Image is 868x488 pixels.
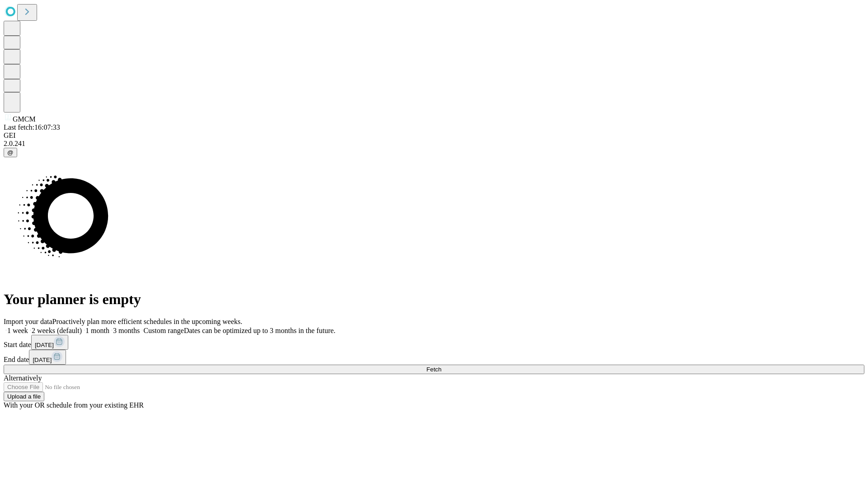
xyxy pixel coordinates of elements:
[4,374,42,382] span: Alternatively
[7,149,14,156] span: @
[33,357,52,363] span: [DATE]
[4,335,864,350] div: Start date
[31,335,68,350] button: [DATE]
[29,350,66,365] button: [DATE]
[4,148,17,157] button: @
[4,392,44,401] button: Upload a file
[113,327,140,334] span: 3 months
[85,327,109,334] span: 1 month
[4,291,864,308] h1: Your planner is empty
[4,140,864,148] div: 2.0.241
[4,350,864,365] div: End date
[7,327,28,334] span: 1 week
[13,115,36,123] span: GMCM
[4,401,144,409] span: With your OR schedule from your existing EHR
[143,327,184,334] span: Custom range
[52,318,242,325] span: Proactively plan more efficient schedules in the upcoming weeks.
[184,327,335,334] span: Dates can be optimized up to 3 months in the future.
[426,366,441,373] span: Fetch
[4,365,864,374] button: Fetch
[32,327,82,334] span: 2 weeks (default)
[4,123,60,131] span: Last fetch: 16:07:33
[4,131,864,140] div: GEI
[4,318,52,325] span: Import your data
[35,342,54,348] span: [DATE]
